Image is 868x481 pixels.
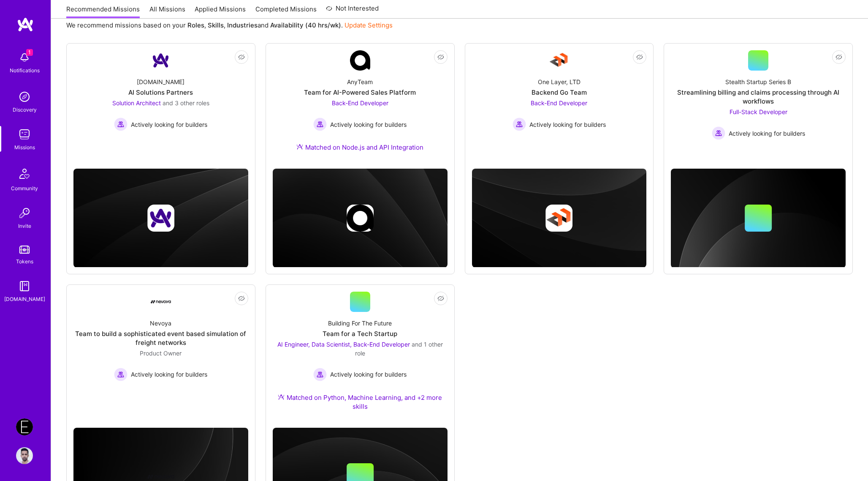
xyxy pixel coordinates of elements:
span: and 3 other roles [163,99,209,107]
a: Company LogoNevoyaTeam to build a sophisticated event based simulation of freight networksProduct... [73,292,248,405]
img: Company Logo [549,50,569,71]
a: Company LogoOne Layer, LTDBackend Go TeamBack-End Developer Actively looking for buildersActively... [472,50,647,155]
a: Company LogoAnyTeamTeam for AI-Powered Sales PlatformBack-End Developer Actively looking for buil... [273,50,448,162]
img: User Avatar [16,447,33,464]
img: cover [73,169,248,268]
a: Endeavor: Olympic Engineering -3338OEG275 [14,418,35,435]
div: Backend Go Team [532,88,587,97]
a: Building For The FutureTeam for a Tech StartupAI Engineer, Data Scientist, Back-End Developer and... [273,292,448,421]
div: AI Solutions Partners [128,88,193,97]
img: Ateam Purple Icon [296,143,303,150]
img: Company logo [545,205,572,232]
a: Not Interested [326,3,379,19]
span: 1 [26,49,33,56]
a: Completed Missions [255,5,317,19]
span: Product Owner [140,350,182,357]
div: One Layer, LTD [538,77,580,86]
p: We recommend missions based on your , , and . [66,21,393,30]
a: Recommended Missions [66,5,140,19]
span: Solution Architect [112,99,161,107]
a: Applied Missions [195,5,246,19]
i: icon EyeClosed [437,54,444,60]
img: Actively looking for builders [114,368,127,381]
img: Company Logo [151,50,171,71]
i: icon EyeClosed [835,54,842,60]
img: Company logo [347,205,374,232]
img: teamwork [16,126,33,143]
i: icon EyeClosed [238,54,245,60]
i: icon EyeClosed [636,54,643,60]
b: Roles [187,21,204,29]
span: Actively looking for builders [131,120,207,129]
img: Company Logo [151,300,171,303]
div: Nevoya [150,319,171,328]
div: Matched on Node.js and API Integration [296,143,423,152]
div: Matched on Python, Machine Learning, and +2 more skills [273,393,448,411]
a: User Avatar [14,447,35,464]
b: Skills [208,21,224,29]
div: [DOMAIN_NAME] [137,77,184,86]
div: [DOMAIN_NAME] [4,295,45,303]
div: Team for AI-Powered Sales Platform [304,88,416,97]
div: Invite [18,221,31,230]
img: Actively looking for builders [114,118,127,131]
a: Update Settings [344,21,393,29]
img: discovery [16,88,33,105]
img: Actively looking for builders [313,118,327,131]
i: icon EyeClosed [437,295,444,302]
div: Tokens [16,257,33,266]
img: Actively looking for builders [513,118,526,131]
img: Endeavor: Olympic Engineering -3338OEG275 [16,418,33,435]
img: cover [472,169,647,268]
img: bell [16,49,33,66]
span: Actively looking for builders [131,370,207,379]
span: Actively looking for builders [330,370,407,379]
div: Community [11,184,38,193]
img: Company Logo [350,50,370,71]
span: AI Engineer, Data Scientist, Back-End Developer [277,341,410,348]
i: icon EyeClosed [238,295,245,302]
div: AnyTeam [347,77,373,86]
div: Notifications [10,66,40,75]
span: Full-Stack Developer [730,108,787,115]
div: Building For The Future [328,319,392,328]
div: Missions [14,143,35,152]
div: Team to build a sophisticated event based simulation of freight networks [73,329,248,347]
img: guide book [16,278,33,295]
img: Company logo [147,205,174,232]
span: and 1 other role [355,341,443,357]
span: Actively looking for builders [330,120,407,129]
img: cover [671,169,846,268]
a: Stealth Startup Series BStreamlining billing and claims processing through AI workflowsFull-Stack... [671,50,846,155]
img: Ateam Purple Icon [278,394,285,400]
b: Industries [227,21,258,29]
img: Actively looking for builders [712,126,725,140]
img: tokens [19,246,30,254]
b: Availability (40 hrs/wk) [270,21,341,29]
img: logo [17,17,34,32]
span: Actively looking for builders [729,129,805,138]
a: All Missions [149,5,185,19]
span: Back-End Developer [332,99,388,107]
img: Actively looking for builders [313,368,327,381]
span: Back-End Developer [531,99,587,107]
a: Company Logo[DOMAIN_NAME]AI Solutions PartnersSolution Architect and 3 other rolesActively lookin... [73,50,248,155]
div: Streamlining billing and claims processing through AI workflows [671,88,846,106]
img: Community [14,164,35,184]
div: Team for a Tech Startup [323,329,397,338]
span: Actively looking for builders [529,120,606,129]
img: cover [273,169,448,268]
img: Invite [16,205,33,221]
div: Stealth Startup Series B [725,77,791,86]
div: Discovery [13,105,37,114]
